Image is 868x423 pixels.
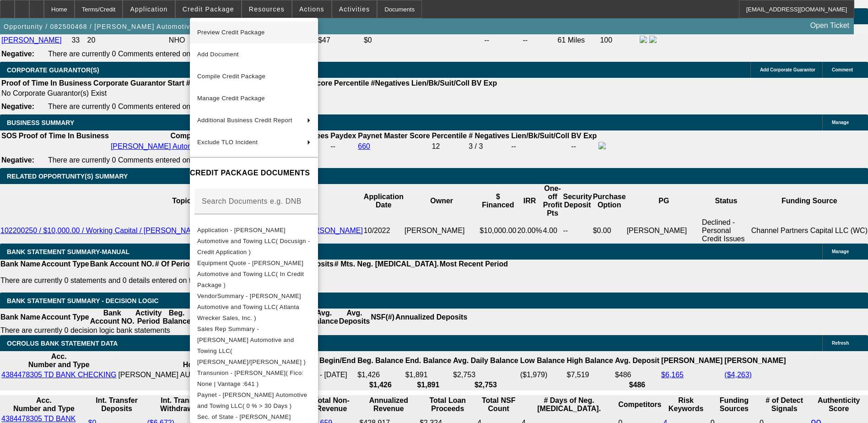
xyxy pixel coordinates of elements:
[197,139,258,146] span: Exclude TLO Incident
[197,227,310,255] span: Application - [PERSON_NAME] Automotive and Towing LLC( Docusign - Credit Application )
[190,291,318,324] button: VendorSummary - Roper Automotive and Towing LLC( Atlanta Wrecker Sales, Inc. )
[197,51,239,58] span: Add Document
[197,117,292,124] span: Additional Business Credit Report
[197,369,304,387] span: Transunion - [PERSON_NAME]( Fico: None | Vantage :641 )
[197,325,306,365] span: Sales Rep Summary - [PERSON_NAME] Automotive and Towing LLC( [PERSON_NAME]/[PERSON_NAME] )
[197,73,265,80] span: Compile Credit Package
[190,390,318,412] button: Paynet - Roper Automotive and Towing LLC( 0 % > 30 Days )
[190,225,318,258] button: Application - Roper Automotive and Towing LLC( Docusign - Credit Application )
[197,260,304,288] span: Equipment Quote - [PERSON_NAME] Automotive and Towing LLC( In Credit Package )
[190,324,318,368] button: Sales Rep Summary - Roper Automotive and Towing LLC( Gaizutis, Lucas/Flagg, Jon )
[190,258,318,291] button: Equipment Quote - Roper Automotive and Towing LLC( In Credit Package )
[202,197,302,205] mat-label: Search Documents e.g. DNB
[197,391,307,409] span: Paynet - [PERSON_NAME] Automotive and Towing LLC( 0 % > 30 Days )
[190,368,318,390] button: Transunion - Roper, Kentavius( Fico: None | Vantage :641 )
[197,29,265,36] span: Preview Credit Package
[197,95,265,102] span: Manage Credit Package
[190,168,318,179] h4: CREDIT PACKAGE DOCUMENTS
[197,293,301,321] span: VendorSummary - [PERSON_NAME] Automotive and Towing LLC( Atlanta Wrecker Sales, Inc. )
